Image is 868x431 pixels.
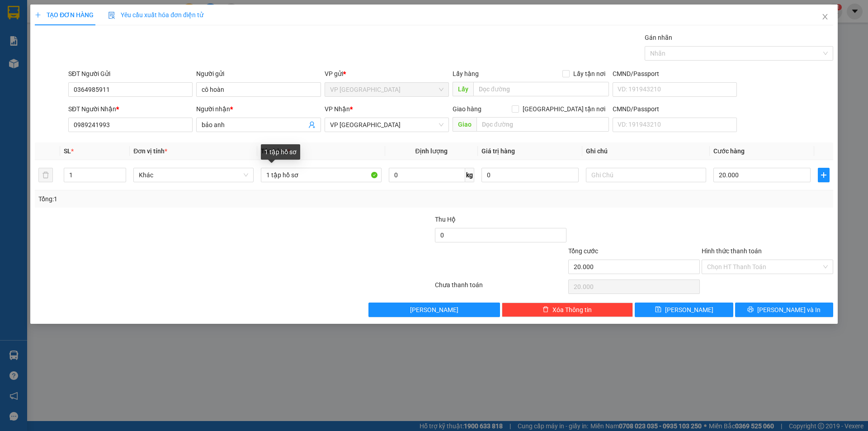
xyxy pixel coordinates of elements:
label: Hình thức thanh toán [702,247,762,255]
label: Gán nhãn [645,34,672,41]
input: Dọc đường [476,117,609,132]
span: Đơn vị tính [133,147,167,155]
span: Lấy tận nơi [570,69,609,79]
span: kg [465,168,474,182]
span: [PERSON_NAME] và In [757,305,821,315]
span: Lấy [453,82,473,96]
input: VD: Bàn, Ghế [261,168,381,182]
button: delete [38,168,53,182]
span: plus [35,12,41,18]
input: Dọc đường [473,82,609,96]
span: delete [542,306,549,313]
span: VP Sài Gòn [330,118,443,132]
div: CMND/Passport [613,69,737,79]
th: Ghi chú [582,142,710,160]
span: close [821,13,829,20]
div: CMND/Passport [613,104,737,114]
span: [GEOGRAPHIC_DATA] tận nơi [519,104,609,114]
button: save[PERSON_NAME] [635,303,733,317]
button: [PERSON_NAME] [368,303,500,317]
span: Yêu cầu xuất hóa đơn điện tử [108,11,203,19]
span: Cước hàng [713,147,745,155]
span: user-add [308,121,316,128]
span: VP Nhận [325,105,350,113]
span: plus [818,171,829,179]
span: save [655,306,661,313]
img: icon [108,12,115,19]
span: Tổng cước [568,247,598,255]
button: plus [818,168,830,182]
button: printer[PERSON_NAME] và In [735,303,833,317]
span: SL [64,147,71,155]
div: 1 tập hồ sơ [261,144,300,160]
span: Khác [139,168,248,182]
span: Định lượng [415,147,448,155]
span: Lấy hàng [453,70,479,77]
input: Ghi Chú [586,168,706,182]
button: Close [812,5,838,30]
button: deleteXóa Thông tin [502,303,633,317]
div: SĐT Người Nhận [68,104,193,114]
span: Giao hàng [453,105,481,113]
span: TẠO ĐƠN HÀNG [35,11,94,19]
span: printer [747,306,754,313]
div: Người gửi [196,69,321,79]
span: [PERSON_NAME] [410,305,458,315]
span: VP Nha Trang [330,83,443,96]
span: Giao [453,117,476,132]
div: Người nhận [196,104,321,114]
div: SĐT Người Gửi [68,69,193,79]
span: Xóa Thông tin [552,305,592,315]
div: VP gửi [325,69,449,79]
input: 0 [481,168,579,182]
div: Chưa thanh toán [434,280,567,296]
div: Tổng: 1 [38,194,335,204]
span: [PERSON_NAME] [665,305,713,315]
span: Thu Hộ [435,216,456,223]
span: Giá trị hàng [481,147,515,155]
